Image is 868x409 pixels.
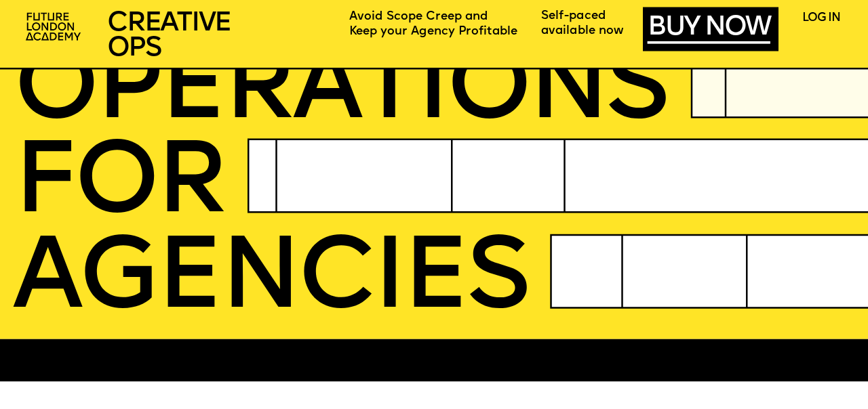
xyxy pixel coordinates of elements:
[802,12,840,25] a: LOG IN
[349,10,488,23] span: Avoid Scope Creep and
[541,24,625,37] span: available now
[349,26,517,39] span: Keep your Agency Profitable
[14,135,224,237] span: FOR
[12,231,528,332] span: AGENCIES
[107,10,231,62] span: CREATIVE OPS
[21,7,88,47] img: upload-2f72e7a8-3806-41e8-b55b-d754ac055a4a.png
[647,14,770,44] a: BUY NOW
[541,9,606,22] span: Self-paced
